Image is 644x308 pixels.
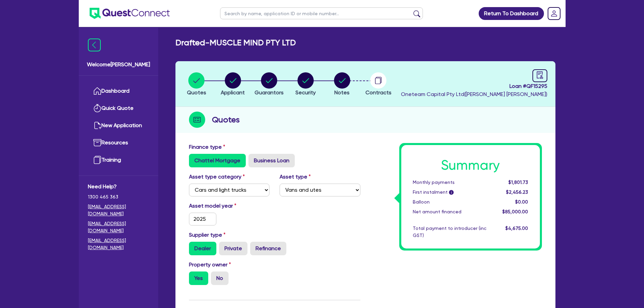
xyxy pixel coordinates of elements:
[506,189,528,195] span: $2,456.23
[505,226,528,231] span: $4,675.00
[87,61,150,69] span: Welcome [PERSON_NAME]
[220,72,245,97] button: Applicant
[88,193,149,200] span: 1300 465 363
[175,38,296,48] h2: Drafted - MUSCLE MIND PTY LTD
[184,202,275,210] label: Asset model year
[536,71,544,79] span: audit
[408,208,492,215] div: Net amount financed
[189,143,225,151] label: Finance type
[212,114,240,126] h2: Quotes
[334,72,351,97] button: Notes
[187,89,206,96] span: Quotes
[413,157,528,173] h1: Summary
[479,7,544,20] a: Return To Dashboard
[88,151,149,169] a: Training
[189,231,225,239] label: Supplier type
[93,121,101,129] img: new-application
[508,180,528,185] span: $1,801.73
[401,82,547,90] span: Loan # QF15295
[189,242,216,255] label: Dealer
[408,198,492,206] div: Balloon
[88,39,101,51] img: icon-menu-close
[365,72,392,97] button: Contracts
[189,261,231,269] label: Property owner
[408,189,492,196] div: First instalment
[334,89,350,96] span: Notes
[502,209,528,214] span: $85,000.00
[248,154,295,167] label: Business Loan
[408,179,492,186] div: Monthly payments
[280,173,311,181] label: Asset type
[93,139,101,147] img: resources
[401,91,547,97] span: Oneteam Capital Pty Ltd ( [PERSON_NAME] [PERSON_NAME] )
[295,72,316,97] button: Security
[255,89,284,96] span: Guarantors
[189,173,245,181] label: Asset type category
[93,104,101,112] img: quick-quote
[532,69,547,82] a: audit
[88,220,149,234] a: [EMAIL_ADDRESS][DOMAIN_NAME]
[220,7,423,19] input: Search by name, application ID or mobile number...
[88,82,149,100] a: Dashboard
[221,89,245,96] span: Applicant
[211,271,229,285] label: No
[219,242,247,255] label: Private
[189,112,205,128] img: step-icon
[93,156,101,164] img: training
[187,72,207,97] button: Quotes
[88,117,149,134] a: New Application
[90,8,170,19] img: quest-connect-logo-blue
[254,72,284,97] button: Guarantors
[449,190,454,195] span: i
[295,89,316,96] span: Security
[365,89,391,96] span: Contracts
[88,203,149,217] a: [EMAIL_ADDRESS][DOMAIN_NAME]
[189,154,246,167] label: Chattel Mortgage
[250,242,286,255] label: Refinance
[515,199,528,205] span: $0.00
[88,100,149,117] a: Quick Quote
[88,134,149,151] a: Resources
[88,183,149,191] span: Need Help?
[88,237,149,251] a: [EMAIL_ADDRESS][DOMAIN_NAME]
[408,225,492,239] div: Total payment to introducer (inc GST)
[189,271,208,285] label: Yes
[545,5,563,22] a: Dropdown toggle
